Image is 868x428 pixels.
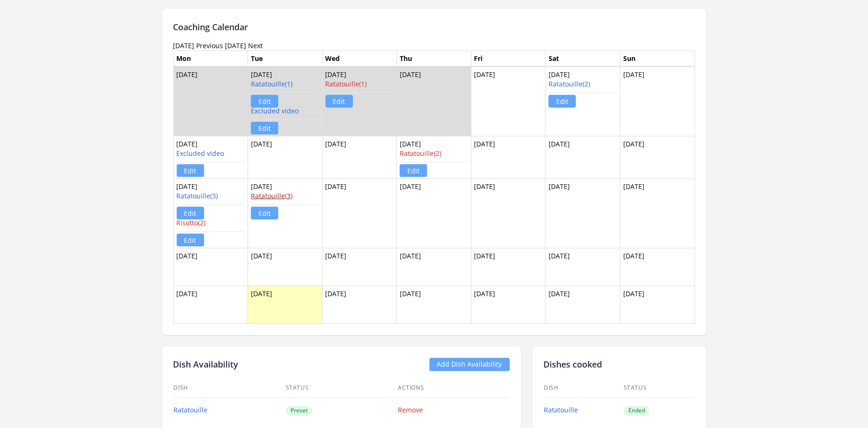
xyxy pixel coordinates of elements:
[549,79,590,88] a: Ratatouille(2)
[398,406,423,415] a: Remove
[620,51,695,67] th: Sun
[620,248,695,286] td: [DATE]
[471,136,546,179] td: [DATE]
[249,41,263,50] a: Next
[248,67,323,137] td: [DATE]
[397,136,472,179] td: [DATE]
[251,95,278,108] a: Edit
[173,358,239,371] h2: Dish Availability
[322,248,397,286] td: [DATE]
[546,286,620,324] td: [DATE]
[471,51,546,67] th: Fri
[400,164,427,177] a: Edit
[173,248,248,286] td: [DATE]
[624,406,650,416] span: Ended
[248,136,323,179] td: [DATE]
[620,179,695,248] td: [DATE]
[251,191,292,200] a: Ratatouille(3)
[285,379,397,398] th: Status
[544,406,578,415] a: Ratatouille
[471,286,546,324] td: [DATE]
[248,286,323,324] td: [DATE]
[430,358,510,371] a: Add Dish Availability
[322,51,397,67] th: Wed
[471,248,546,286] td: [DATE]
[177,191,218,200] a: Ratatouille(3)
[177,218,206,227] a: Risotto(2)
[177,234,204,247] a: Edit
[546,248,620,286] td: [DATE]
[173,136,248,179] td: [DATE]
[397,248,472,286] td: [DATE]
[620,67,695,137] td: [DATE]
[173,286,248,324] td: [DATE]
[225,41,247,50] a: [DATE]
[322,286,397,324] td: [DATE]
[248,51,323,67] th: Tue
[251,122,278,135] a: Edit
[546,136,620,179] td: [DATE]
[546,67,620,137] td: [DATE]
[623,379,695,398] th: Status
[173,67,248,137] td: [DATE]
[397,51,472,67] th: Thu
[546,51,620,67] th: Sat
[322,136,397,179] td: [DATE]
[322,179,397,248] td: [DATE]
[251,207,278,220] a: Edit
[173,41,195,50] time: [DATE]
[173,20,695,34] h2: Coaching Calendar
[286,406,312,416] span: Preset
[400,149,441,158] a: Ratatouille(2)
[397,179,472,248] td: [DATE]
[326,79,367,88] a: Ratatouille(1)
[471,179,546,248] td: [DATE]
[620,286,695,324] td: [DATE]
[620,136,695,179] td: [DATE]
[248,248,323,286] td: [DATE]
[397,379,509,398] th: Actions
[546,179,620,248] td: [DATE]
[248,179,323,248] td: [DATE]
[197,41,223,50] a: Previous
[251,79,292,88] a: Ratatouille(1)
[177,149,224,158] a: Excluded video
[174,406,208,415] a: Ratatouille
[177,164,204,177] a: Edit
[544,379,624,398] th: Dish
[549,95,576,108] a: Edit
[173,51,248,67] th: Mon
[322,67,397,137] td: [DATE]
[397,286,472,324] td: [DATE]
[397,67,472,137] td: [DATE]
[544,358,695,371] h2: Dishes cooked
[177,207,204,220] a: Edit
[173,179,248,248] td: [DATE]
[173,379,285,398] th: Dish
[326,95,353,108] a: Edit
[471,67,546,137] td: [DATE]
[251,106,299,115] a: Excluded video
